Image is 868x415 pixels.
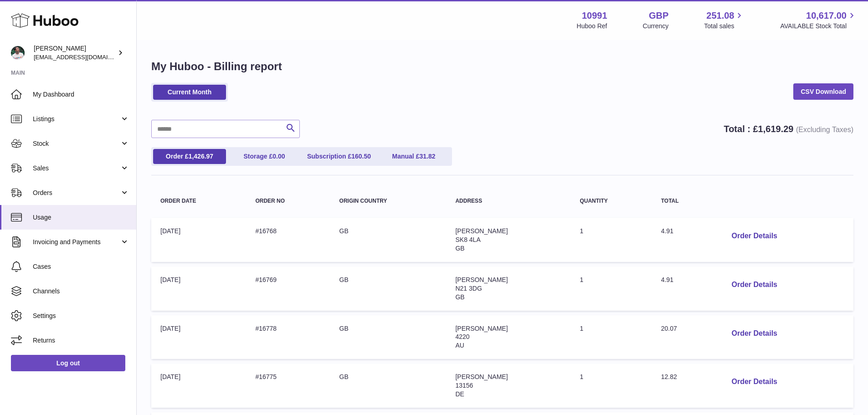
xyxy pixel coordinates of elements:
td: [DATE] [151,218,246,262]
td: 1 [570,218,652,262]
a: Current Month [153,85,226,100]
span: AU [455,342,464,349]
th: Order no [246,189,330,213]
strong: Total : £ [724,124,853,134]
th: Origin Country [330,189,447,213]
span: [EMAIL_ADDRESS][DOMAIN_NAME] [34,53,134,61]
span: 1,426.97 [189,153,214,160]
button: Order Details [724,276,784,294]
div: Huboo Ref [577,22,607,31]
span: [PERSON_NAME] [455,227,508,235]
strong: 10991 [582,10,607,22]
span: [PERSON_NAME] [455,276,508,283]
div: Currency [643,22,669,31]
button: Order Details [724,227,784,246]
td: GB [330,266,447,311]
span: 20.07 [661,325,677,332]
span: GB [455,293,464,301]
span: (Excluding Taxes) [796,126,853,133]
td: #16778 [246,315,330,359]
span: Settings [33,312,129,320]
th: Order Date [151,189,246,213]
span: 10,617.00 [806,10,847,22]
span: Cases [33,262,129,271]
span: Listings [33,115,120,123]
span: Usage [33,213,129,222]
span: 251.08 [706,10,734,22]
td: #16769 [246,266,330,311]
a: Order £1,426.97 [153,149,226,164]
span: 160.50 [351,153,371,160]
span: Returns [33,336,129,345]
td: [DATE] [151,315,246,359]
span: 1,619.29 [758,124,794,134]
span: 12.82 [661,373,677,380]
span: Stock [33,139,120,148]
span: 13156 [455,382,473,389]
div: [PERSON_NAME] [34,44,116,61]
td: [DATE] [151,266,246,311]
a: Manual £31.82 [377,149,450,164]
button: Order Details [724,373,784,391]
td: GB [330,218,447,262]
span: [PERSON_NAME] [455,325,508,332]
span: My Dashboard [33,90,129,99]
td: 1 [570,364,652,408]
th: Quantity [570,189,652,213]
span: AVAILABLE Stock Total [780,22,857,31]
a: 10,617.00 AVAILABLE Stock Total [780,10,857,31]
span: N21 3DG [455,285,482,292]
a: 251.08 Total sales [704,10,745,31]
a: Log out [11,355,125,371]
span: Sales [33,164,120,173]
span: 4220 [455,333,469,340]
td: #16768 [246,218,330,262]
strong: GBP [649,10,668,22]
a: Storage £0.00 [228,149,301,164]
span: SK8 4LA [455,236,480,243]
span: 31.82 [419,153,435,160]
span: Invoicing and Payments [33,238,120,246]
th: Total [652,189,715,213]
span: 0.00 [272,153,285,160]
td: 1 [570,315,652,359]
td: 1 [570,266,652,311]
td: GB [330,315,447,359]
span: 4.91 [661,227,673,235]
td: [DATE] [151,364,246,408]
span: Total sales [704,22,745,31]
img: internalAdmin-10991@internal.huboo.com [11,46,25,60]
th: Address [446,189,570,213]
td: GB [330,364,447,408]
span: [PERSON_NAME] [455,373,508,380]
h1: My Huboo - Billing report [151,59,853,74]
span: DE [455,390,464,398]
span: 4.91 [661,276,673,283]
button: Order Details [724,324,784,343]
td: #16775 [246,364,330,408]
a: CSV Download [793,83,853,100]
span: GB [455,245,464,252]
span: Orders [33,189,120,197]
a: Subscription £160.50 [303,149,375,164]
span: Channels [33,287,129,296]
